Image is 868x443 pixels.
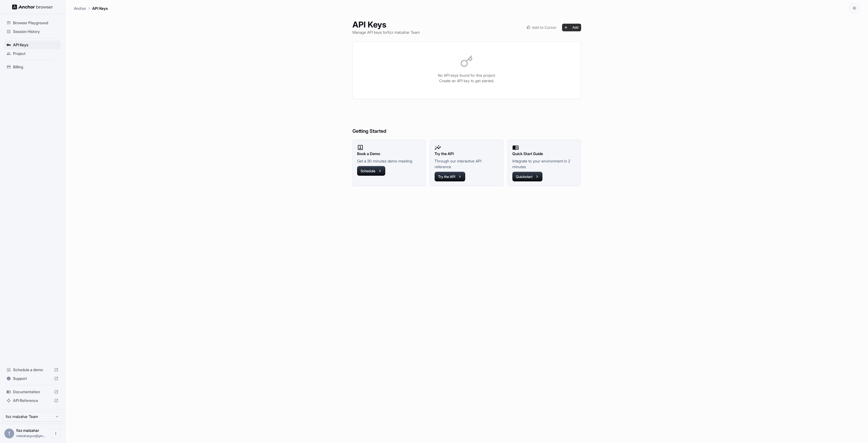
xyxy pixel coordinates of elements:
[74,5,108,11] nav: breadcrumb
[525,24,559,31] img: Add anchorbrowser MCP server to Cursor
[13,51,58,56] span: Project
[435,172,465,181] button: Try the API
[4,63,61,71] div: Billing
[13,398,52,403] span: API Reference
[357,158,421,164] p: Get a 30 minutes demo meeting
[92,5,108,11] p: API Keys
[4,41,61,49] div: API Keys
[359,78,574,84] p: Create an API key to get started.
[13,389,52,395] span: Documentation
[352,29,420,35] p: Manage API keys for fizz malzahar Team
[359,72,574,78] p: No API keys found for this project.
[13,29,58,34] span: Session History
[4,387,61,396] div: Documentation
[13,367,52,373] span: Schedule a demo
[4,27,61,36] div: Session History
[13,20,58,26] span: Browser Playground
[352,20,420,29] h1: API Keys
[74,5,86,11] p: Anchor
[4,365,61,374] div: Schedule a demo
[352,106,581,135] h6: Getting Started
[562,24,581,31] button: Add
[4,374,61,383] div: Support
[512,151,576,157] h2: Quick Start Guide
[4,19,61,27] div: Browser Playground
[16,428,39,433] span: fizz malzahar
[4,396,61,405] div: API Reference
[512,172,542,181] button: Quickstart
[13,42,58,48] span: API Keys
[13,64,58,70] span: Billing
[512,158,576,170] p: Integrate to your environment in 2 minutes
[435,158,499,170] p: Through our interactive API reference
[51,429,61,438] button: Open menu
[435,151,499,157] h2: Try the API
[4,429,14,438] div: f
[12,4,53,10] img: Anchor Logo
[357,151,421,157] h2: Book a Demo
[13,376,52,381] span: Support
[16,434,45,438] span: malzaharguo@gmail.com
[4,49,61,58] div: Project
[357,166,385,176] button: Schedule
